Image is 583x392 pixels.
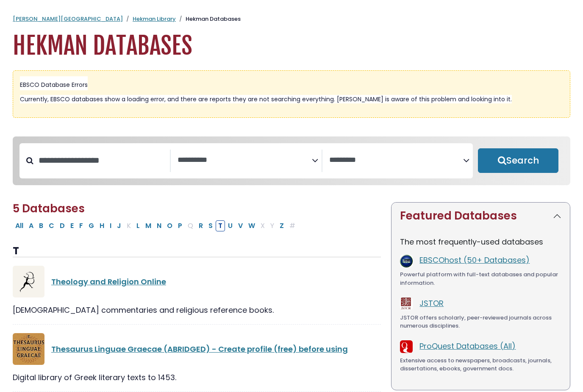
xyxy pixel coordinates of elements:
a: EBSCOhost (50+ Databases) [419,255,530,265]
div: [DEMOGRAPHIC_DATA] commentaries and religious reference books. [13,304,381,316]
button: Filter Results F [77,220,86,231]
input: Search database by title or keyword [33,153,170,167]
a: [PERSON_NAME][GEOGRAPHIC_DATA] [13,15,123,23]
button: Filter Results V [236,220,245,231]
button: Filter Results E [68,220,76,231]
button: Submit for Search Results [478,148,558,173]
button: Filter Results W [246,220,258,231]
button: Filter Results B [36,220,46,231]
button: Filter Results J [114,220,124,231]
li: Hekman Databases [176,15,241,23]
a: JSTOR [419,298,444,309]
button: Filter Results T [216,220,225,231]
button: Filter Results N [154,220,164,231]
textarea: Search [178,156,311,165]
div: JSTOR offers scholarly, peer-reviewed journals across numerous disciplines. [400,314,561,330]
button: Filter Results S [206,220,215,231]
span: EBSCO Database Errors [20,81,88,89]
div: Digital library of Greek literary texts to 1453. [13,372,381,383]
button: Filter Results D [57,220,67,231]
div: Powerful platform with full-text databases and popular information. [400,270,561,287]
button: Filter Results U [225,220,235,231]
button: Filter Results R [196,220,205,231]
nav: breadcrumb [13,15,570,23]
button: Featured Databases [391,203,570,229]
button: Filter Results C [46,220,57,231]
a: Thesaurus Linguae Graecae (ABRIDGED) - Create profile (free) before using [51,344,348,354]
nav: Search filters [13,136,570,186]
div: Alpha-list to filter by first letter of database name [13,220,299,231]
button: Filter Results L [134,220,142,231]
button: Filter Results I [107,220,114,231]
button: Filter Results Z [277,220,286,231]
button: Filter Results A [26,220,36,231]
span: 5 Databases [13,201,85,216]
textarea: Search [329,156,463,165]
span: Currently, EBSCO databases show a loading error, and there are reports they are not searching eve... [20,95,512,103]
button: All [13,220,26,231]
p: The most frequently-used databases [400,236,561,247]
a: Hekman Library [133,15,176,23]
button: Filter Results G [86,220,97,231]
button: Filter Results H [97,220,107,231]
h3: T [13,245,381,258]
h1: Hekman Databases [13,32,570,60]
a: Theology and Religion Online [51,276,166,287]
div: Extensive access to newspapers, broadcasts, journals, dissertations, ebooks, government docs. [400,356,561,373]
button: Filter Results O [164,220,175,231]
button: Filter Results M [143,220,154,231]
button: Filter Results P [175,220,185,231]
a: ProQuest Databases (All) [419,341,516,351]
